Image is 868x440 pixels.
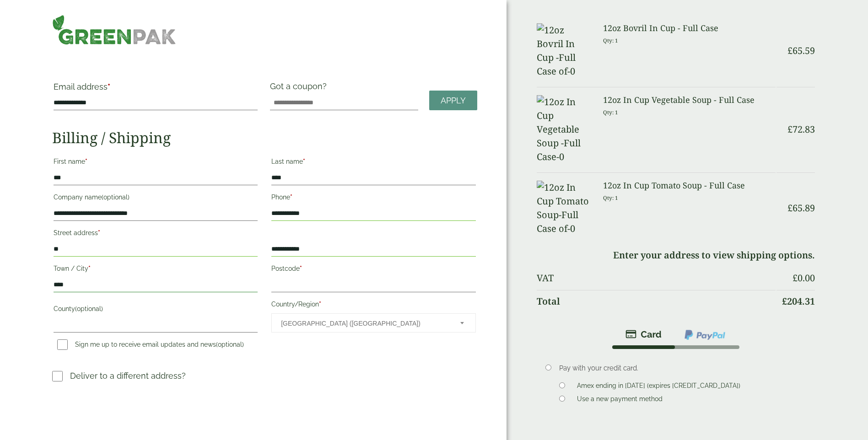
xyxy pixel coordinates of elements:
[319,300,321,308] abbr: required
[70,370,186,382] p: Deliver to a different address?
[603,109,618,116] small: Qty: 1
[75,305,103,312] span: (optional)
[537,244,815,266] td: Enter your address to view shipping options.
[441,96,466,106] span: Apply
[625,329,662,340] img: stripe.png
[54,83,258,96] label: Email address
[537,181,593,236] img: 12oz In Cup Tomato Soup-Full Case of-0
[603,181,776,191] h3: 12oz In Cup Tomato Soup - Full Case
[54,155,258,171] label: First name
[52,15,176,45] img: GreenPak Supplies
[57,339,68,350] input: Sign me up to receive email updates and news(optional)
[603,95,776,105] h3: 12oz In Cup Vegetable Soup - Full Case
[270,81,330,96] label: Got a coupon?
[603,23,776,33] h3: 12oz Bovril In Cup - Full Case
[98,229,100,236] abbr: required
[271,262,475,278] label: Postcode
[85,158,87,165] abbr: required
[537,23,593,78] img: 12oz Bovril In Cup -Full Case of-0
[300,265,302,272] abbr: required
[787,44,815,57] bdi: 65.59
[603,37,618,44] small: Qty: 1
[782,295,815,307] bdi: 204.31
[787,202,793,214] span: £
[54,341,248,351] label: Sign me up to receive email updates and news
[787,123,793,135] span: £
[281,314,447,333] span: United Kingdom (UK)
[573,395,666,405] label: Use a new payment method
[429,91,477,110] a: Apply
[537,290,776,312] th: Total
[559,363,802,373] p: Pay with your credit card.
[52,129,477,146] h2: Billing / Shipping
[787,202,815,214] bdi: 65.89
[271,155,475,171] label: Last name
[303,158,305,165] abbr: required
[271,313,475,333] span: Country/Region
[787,123,815,135] bdi: 72.83
[782,295,787,307] span: £
[54,226,258,242] label: Street address
[793,272,798,284] span: £
[271,191,475,206] label: Phone
[216,341,244,348] span: (optional)
[787,44,793,57] span: £
[108,82,110,91] abbr: required
[290,193,292,201] abbr: required
[684,329,726,341] img: ppcp-gateway.png
[271,298,475,313] label: Country/Region
[537,95,593,164] img: 12oz In Cup Vegetable Soup -Full Case-0
[54,262,258,278] label: Town / City
[573,382,744,392] label: Amex ending in [DATE] (expires [CREDIT_CARD_DATA])
[793,272,815,284] bdi: 0.00
[537,267,776,289] th: VAT
[603,194,618,201] small: Qty: 1
[54,191,258,206] label: Company name
[88,265,91,272] abbr: required
[102,193,129,201] span: (optional)
[54,302,258,318] label: County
